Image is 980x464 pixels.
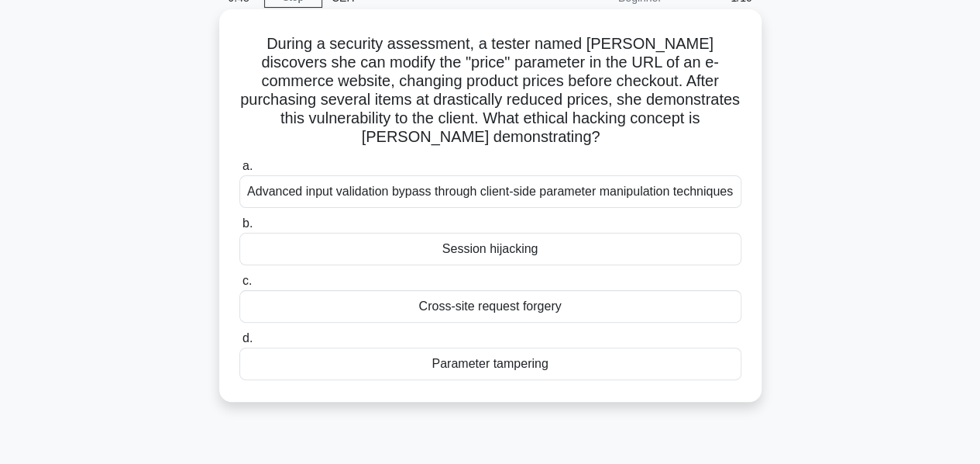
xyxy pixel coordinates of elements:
div: Parameter tampering [239,348,741,380]
span: a. [242,159,253,172]
div: Cross-site request forgery [239,290,741,323]
span: b. [242,216,253,230]
h5: During a security assessment, a tester named [PERSON_NAME] discovers she can modify the "price" p... [238,34,743,147]
span: d. [242,331,253,345]
div: Session hijacking [239,233,741,265]
div: Advanced input validation bypass through client-side parameter manipulation techniques [239,175,741,208]
span: c. [242,274,252,287]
